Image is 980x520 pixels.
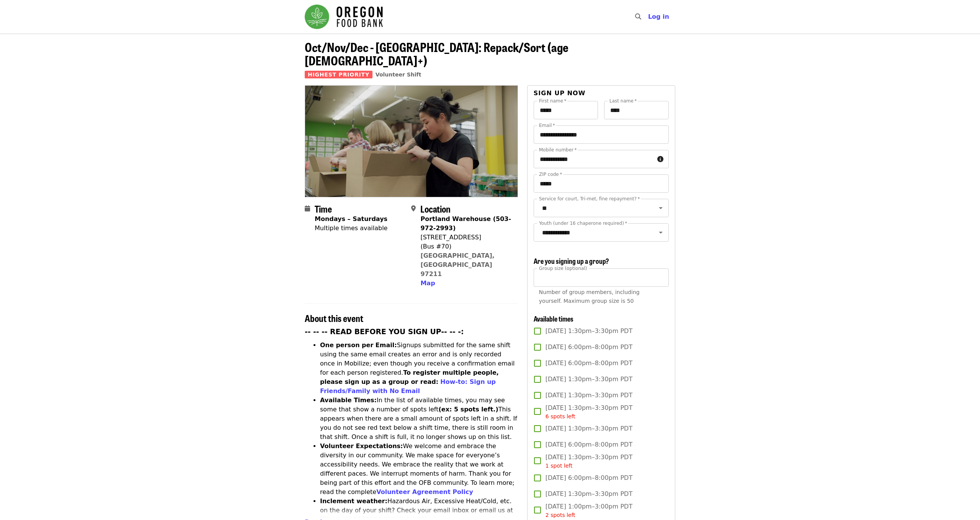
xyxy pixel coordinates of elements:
button: Log in [642,9,675,24]
span: Highest Priority [305,71,372,78]
input: Email [534,125,669,144]
span: Are you signing up a group? [534,256,609,266]
i: search icon [635,13,641,20]
i: calendar icon [305,205,310,212]
label: Mobile number [539,148,577,152]
span: [DATE] 6:00pm–8:00pm PDT [546,343,632,352]
span: [DATE] 6:00pm–8:00pm PDT [546,440,632,449]
strong: -- -- -- READ BEFORE YOU SIGN UP-- -- -: [305,328,464,336]
button: Open [655,203,666,213]
li: In the list of available times, you may see some that show a number of spots left This appears wh... [320,396,518,442]
div: [STREET_ADDRESS] [420,233,511,242]
strong: Portland Warehouse (503-972-2993) [420,215,511,232]
li: Signups submitted for the same shift using the same email creates an error and is only recorded o... [320,341,518,396]
span: [DATE] 1:00pm–3:00pm PDT [546,502,632,519]
strong: One person per Email: [320,341,397,349]
span: [DATE] 1:30pm–3:30pm PDT [546,375,632,384]
span: [DATE] 6:00pm–8:00pm PDT [546,359,632,368]
span: Sign up now [534,89,586,97]
span: [DATE] 1:30pm–3:30pm PDT [546,489,632,499]
label: Last name [609,99,637,103]
span: Log in [648,13,669,20]
i: circle-info icon [657,156,663,163]
span: [DATE] 1:30pm–3:30pm PDT [546,424,632,433]
label: Email [539,123,555,128]
a: [GEOGRAPHIC_DATA], [GEOGRAPHIC_DATA] 97211 [420,252,495,278]
a: Volunteer Agreement Policy [376,488,473,496]
span: Oct/Nov/Dec - [GEOGRAPHIC_DATA]: Repack/Sort (age [DEMOGRAPHIC_DATA]+) [305,38,568,69]
span: [DATE] 1:30pm–3:30pm PDT [546,391,632,400]
input: [object Object] [534,268,669,287]
img: Oct/Nov/Dec - Portland: Repack/Sort (age 8+) organized by Oregon Food Bank [305,86,518,197]
input: Search [646,8,652,26]
strong: (ex: 5 spots left.) [438,406,498,413]
input: Last name [604,101,669,119]
strong: Available Times: [320,396,377,404]
span: Location [420,202,451,215]
strong: To register multiple people, please sign up as a group or read: [320,369,499,385]
strong: Inclement weather: [320,497,387,505]
label: Youth (under 16 chaperone required) [539,221,627,226]
span: [DATE] 1:30pm–3:30pm PDT [546,403,632,421]
li: We welcome and embrace the diversity in our community. We make space for everyone’s accessibility... [320,442,518,497]
span: 1 spot left [546,463,573,469]
span: Map [420,279,435,287]
label: ZIP code [539,172,562,177]
i: map-marker-alt icon [411,205,416,212]
span: Group size (optional) [539,265,587,271]
input: ZIP code [534,174,669,193]
span: [DATE] 1:30pm–3:30pm PDT [546,327,632,336]
span: Number of group members, including yourself. Maximum group size is 50 [539,289,640,304]
button: Map [420,279,435,288]
a: Volunteer Shift [376,71,421,78]
span: [DATE] 1:30pm–3:30pm PDT [546,453,632,470]
span: 2 spots left [546,512,575,518]
label: Service for court, Tri-met, fine repayment? [539,197,640,201]
label: First name [539,99,567,103]
div: Multiple times available [315,224,387,233]
a: How-to: Sign up Friends/Family with No Email [320,378,496,395]
img: Oregon Food Bank - Home [305,5,383,29]
input: First name [534,101,598,119]
strong: Volunteer Expectations: [320,442,403,450]
strong: Mondays – Saturdays [315,215,387,223]
span: About this event [305,311,363,325]
span: 6 spots left [546,413,575,419]
button: Open [655,227,666,238]
span: Time [315,202,332,215]
span: Available times [534,314,573,323]
input: Mobile number [534,150,654,168]
span: [DATE] 6:00pm–8:00pm PDT [546,473,632,483]
div: (Bus #70) [420,242,511,251]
